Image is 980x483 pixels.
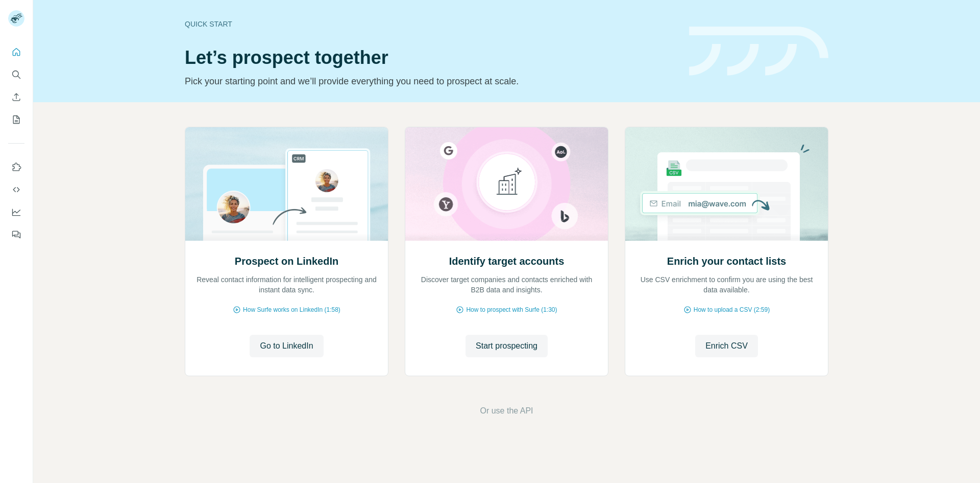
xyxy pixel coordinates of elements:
[8,110,24,129] button: My lists
[635,274,818,295] p: Use CSV enrichment to confirm you are using the best data available.
[667,254,786,268] h2: Enrich your contact lists
[185,19,677,29] div: Quick start
[705,340,748,352] span: Enrich CSV
[235,254,338,268] h2: Prospect on LinkedIn
[466,305,557,314] span: How to prospect with Surfe (1:30)
[243,305,340,314] span: How Surfe works on LinkedIn (1:58)
[8,88,24,106] button: Enrich CSV
[8,43,24,61] button: Quick start
[415,274,598,295] p: Discover target companies and contacts enriched with B2B data and insights.
[195,274,378,295] p: Reveal contact information for intelligent prospecting and instant data sync.
[449,254,565,268] h2: Identify target accounts
[185,48,677,68] h1: Let’s prospect together
[185,127,388,241] img: Prospect on LinkedIn
[8,65,24,84] button: Search
[405,127,608,241] img: Identify target accounts
[8,225,24,244] button: Feedback
[695,335,758,357] button: Enrich CSV
[260,340,313,352] span: Go to LinkedIn
[250,335,323,357] button: Go to LinkedIn
[8,158,24,176] button: Use Surfe on LinkedIn
[689,27,828,76] img: banner
[185,74,677,88] p: Pick your starting point and we’ll provide everything you need to prospect at scale.
[476,340,537,352] span: Start prospecting
[694,305,770,314] span: How to upload a CSV (2:59)
[625,127,828,241] img: Enrich your contact lists
[8,180,24,199] button: Use Surfe API
[8,203,24,221] button: Dashboard
[465,335,548,357] button: Start prospecting
[480,405,533,417] button: Or use the API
